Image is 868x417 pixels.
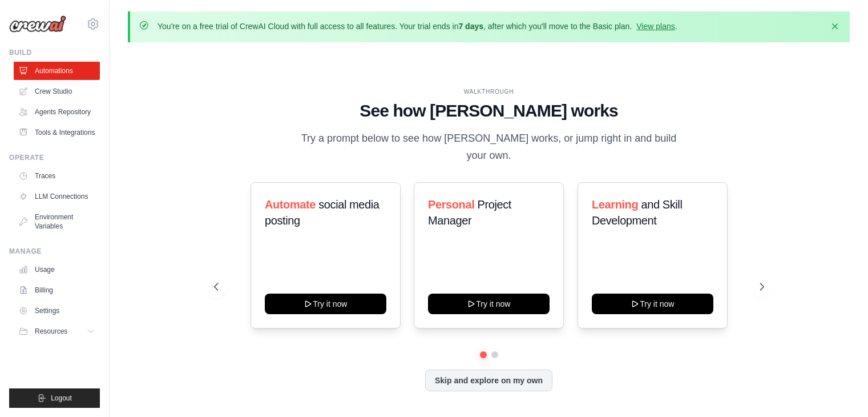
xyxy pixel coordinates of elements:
iframe: Chat Widget [811,362,868,417]
div: Operate [9,153,100,162]
a: Settings [14,302,100,320]
button: Try it now [592,294,713,314]
a: LLM Connections [14,187,100,206]
span: Project Manager [428,198,511,227]
a: Tools & Integrations [14,123,100,142]
strong: 7 days [458,22,483,31]
a: View plans [636,22,675,31]
button: Try it now [265,294,386,314]
button: Skip and explore on my own [425,370,552,391]
span: Logout [51,394,72,403]
a: Usage [14,260,100,279]
span: social media posting [265,198,380,227]
a: Environment Variables [14,208,100,235]
span: Learning [592,198,638,211]
p: You're on a free trial of CrewAI Cloud with full access to all features. Your trial ends in , aft... [158,21,677,32]
h1: See how [PERSON_NAME] works [214,101,764,121]
a: Agents Repository [14,103,100,121]
div: WALKTHROUGH [214,87,764,96]
button: Try it now [428,294,550,314]
p: Try a prompt below to see how [PERSON_NAME] works, or jump right in and build your own. [297,130,681,164]
div: Build [9,48,100,57]
img: Logo [9,15,66,33]
span: Automate [265,198,316,211]
a: Crew Studio [14,82,100,101]
div: Manage [9,247,100,256]
span: and Skill Development [592,198,682,227]
a: Traces [14,167,100,185]
button: Logout [9,388,100,408]
button: Resources [14,322,100,340]
span: Resources [35,327,67,336]
a: Automations [14,62,100,80]
span: Personal [428,198,474,211]
a: Billing [14,281,100,299]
